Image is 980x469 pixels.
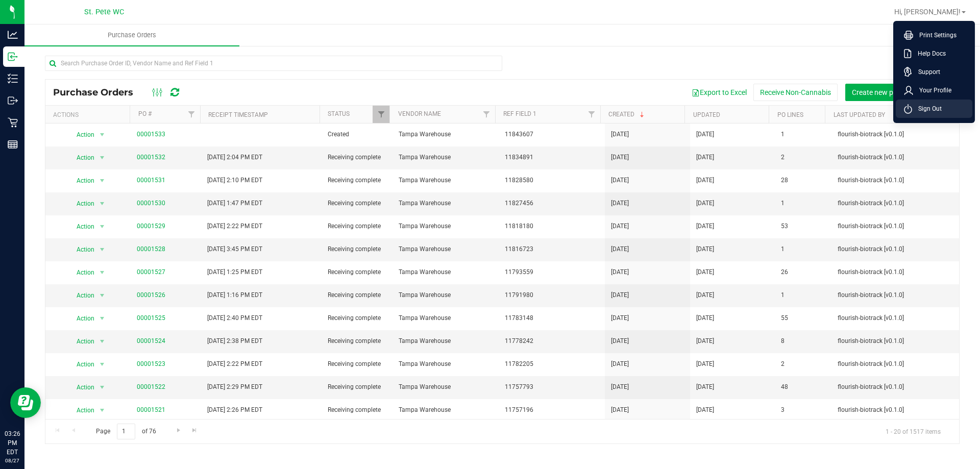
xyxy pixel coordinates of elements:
[896,100,972,118] li: Sign Out
[95,174,108,188] span: select
[95,265,108,280] span: select
[912,67,940,77] span: Support
[24,24,239,46] a: Purchase Orders
[328,290,386,300] span: Receiving complete
[399,267,493,277] span: Tampa Warehouse
[611,359,629,369] span: [DATE]
[505,221,599,231] span: 11818180
[117,424,135,439] input: 1
[137,360,165,367] a: 00001523
[894,8,961,16] span: Hi, [PERSON_NAME]!
[505,313,599,323] span: 11783148
[904,67,968,77] a: Support
[137,291,165,299] a: 00001526
[478,106,495,123] a: Filter
[207,405,262,415] span: [DATE] 2:26 PM EDT
[67,128,95,142] span: Action
[838,267,953,277] span: flourish-biotrack [v0.1.0]
[838,130,953,139] span: flourish-biotrack [v0.1.0]
[95,357,108,372] span: select
[137,245,165,253] a: 00001528
[753,84,838,101] button: Receive Non-Cannabis
[95,403,108,417] span: select
[399,290,493,300] span: Tampa Warehouse
[399,199,493,208] span: Tampa Warehouse
[84,8,124,16] span: St. Pete WC
[696,199,714,208] span: [DATE]
[834,111,885,118] a: Last Updated By
[187,424,202,437] a: Go to the last page
[505,176,599,185] span: 11828580
[696,313,714,323] span: [DATE]
[608,111,646,118] a: Created
[838,176,953,185] span: flourish-biotrack [v0.1.0]
[137,314,165,322] a: 00001525
[781,221,825,231] span: 53
[137,223,165,230] a: 00001529
[852,88,937,96] span: Create new purchase order
[781,267,825,277] span: 26
[95,219,108,234] span: select
[94,31,170,40] span: Purchase Orders
[87,424,164,439] span: Page of 76
[373,106,389,123] a: Filter
[505,290,599,300] span: 11791980
[838,336,953,346] span: flourish-biotrack [v0.1.0]
[696,405,714,415] span: [DATE]
[328,176,386,185] span: Receiving complete
[838,313,953,323] span: flourish-biotrack [v0.1.0]
[399,336,493,346] span: Tampa Warehouse
[67,311,95,326] span: Action
[399,153,493,162] span: Tampa Warehouse
[67,334,95,349] span: Action
[912,48,946,59] span: Help Docs
[505,153,599,162] span: 11834891
[183,106,200,123] a: Filter
[328,130,386,139] span: Created
[505,382,599,392] span: 11757793
[208,111,268,118] a: Receipt Timestamp
[611,176,629,185] span: [DATE]
[67,357,95,372] span: Action
[838,359,953,369] span: flourish-biotrack [v0.1.0]
[137,131,165,138] a: 00001533
[696,153,714,162] span: [DATE]
[67,380,95,394] span: Action
[611,405,629,415] span: [DATE]
[137,383,165,390] a: 00001522
[95,334,108,349] span: select
[67,242,95,257] span: Action
[328,382,386,392] span: Receiving complete
[838,405,953,415] span: flourish-biotrack [v0.1.0]
[95,196,108,211] span: select
[95,288,108,303] span: select
[53,87,143,98] span: Purchase Orders
[137,200,165,207] a: 00001530
[67,174,95,188] span: Action
[781,336,825,346] span: 8
[611,130,629,139] span: [DATE]
[583,106,600,123] a: Filter
[877,424,949,439] span: 1 - 20 of 1517 items
[45,56,502,71] input: Search Purchase Order ID, Vendor Name and Ref Field 1
[693,111,720,118] a: Updated
[207,176,262,185] span: [DATE] 2:10 PM EDT
[8,117,18,128] inline-svg: Retail
[137,268,165,276] a: 00001527
[399,244,493,254] span: Tampa Warehouse
[685,84,753,101] button: Export to Excel
[399,382,493,392] span: Tampa Warehouse
[611,221,629,231] span: [DATE]
[5,429,20,457] p: 03:26 PM EDT
[207,336,262,346] span: [DATE] 2:38 PM EDT
[137,154,165,161] a: 00001532
[138,110,152,117] a: PO #
[67,288,95,303] span: Action
[611,382,629,392] span: [DATE]
[95,242,108,257] span: select
[611,336,629,346] span: [DATE]
[207,313,262,323] span: [DATE] 2:40 PM EDT
[399,176,493,185] span: Tampa Warehouse
[207,199,262,208] span: [DATE] 1:47 PM EDT
[328,153,386,162] span: Receiving complete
